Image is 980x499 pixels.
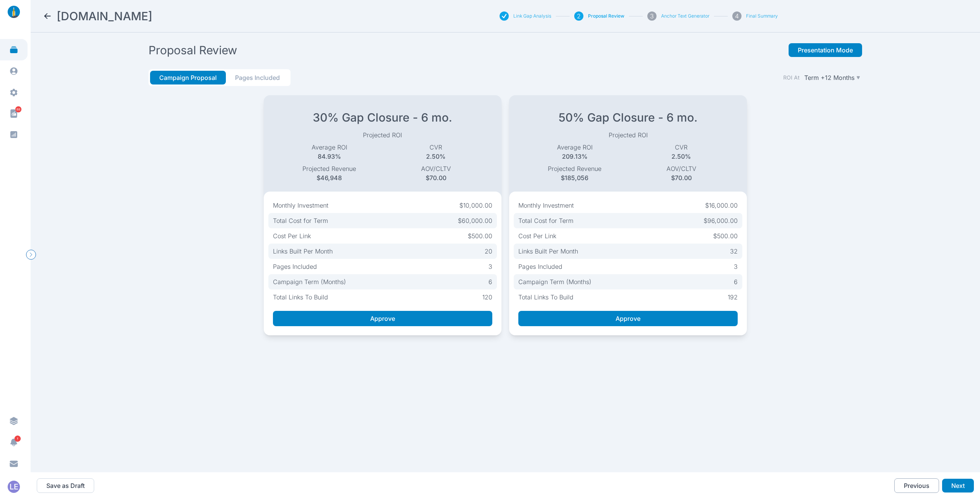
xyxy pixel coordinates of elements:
button: Save as Draft [37,478,94,493]
p: 20 [485,247,492,256]
button: Proposal Review [588,13,624,19]
p: Projected Revenue [521,164,628,173]
div: 4 [732,11,742,21]
button: Pages Included [226,71,289,85]
p: $46,948 [276,173,383,182]
p: Monthly Investment [273,201,328,210]
button: Approve [518,311,738,326]
button: Term +12 Months [803,72,862,83]
h2: 30% Gap Closure - 6 mo. [276,111,489,124]
button: Campaign Proposal [150,71,226,85]
h2: Proposal Review [149,43,237,57]
p: Average ROI [276,143,383,152]
p: $500.00 [468,231,492,241]
p: Pages Included [273,262,317,271]
p: Campaign Term (Months) [518,277,591,286]
p: Projected ROI [276,130,489,140]
p: Campaign Term (Months) [273,277,346,286]
p: 192 [728,293,738,302]
p: Cost Per Link [518,231,556,241]
p: Projected Revenue [276,164,383,173]
p: $60,000.00 [458,216,492,225]
p: 3 [734,262,738,271]
img: linklaunch_small.2ae18699.png [5,6,23,18]
p: 6 [734,277,738,286]
div: 3 [647,11,657,21]
p: Links Built Per Month [518,247,578,256]
p: Total Cost for Term [273,216,328,225]
p: Links Built Per Month [273,247,333,256]
p: CVR [628,143,735,152]
p: Average ROI [521,143,628,152]
p: Cost Per Link [273,231,311,241]
p: 6 [488,277,492,286]
p: 2.50% [628,152,735,161]
p: 32 [730,247,738,256]
p: $185,056 [521,173,628,182]
button: Link Gap Analysis [513,13,551,19]
p: Total Links To Build [273,293,328,302]
p: $70.00 [382,173,489,182]
p: Term +12 Months [804,74,854,81]
p: Pages Included [518,262,562,271]
button: Presentation Mode [789,43,862,57]
p: $96,000.00 [704,216,738,225]
p: Total Cost for Term [518,216,573,225]
p: AOV/CLTV [628,164,735,173]
p: 209.13% [521,152,628,161]
p: $70.00 [628,173,735,182]
button: Final Summary [746,13,778,19]
button: Previous [894,478,939,493]
p: 2.50% [382,152,489,161]
div: 2 [574,11,583,21]
p: $500.00 [713,231,738,241]
p: 84.93% [276,152,383,161]
p: Projected ROI [521,130,735,140]
p: CVR [382,143,489,152]
label: ROI At [783,74,800,81]
p: 3 [488,262,492,271]
p: Total Links To Build [518,293,573,302]
span: 88 [15,106,21,112]
p: Monthly Investment [518,201,574,210]
button: Anchor Text Generator [661,13,709,19]
button: Next [942,479,974,492]
h2: 50% Gap Closure - 6 mo. [521,111,735,124]
p: AOV/CLTV [382,164,489,173]
p: 120 [482,293,492,302]
p: $16,000.00 [705,201,738,210]
p: $10,000.00 [459,201,492,210]
h2: TheDyrt.com [57,9,152,23]
button: Approve [273,311,492,326]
